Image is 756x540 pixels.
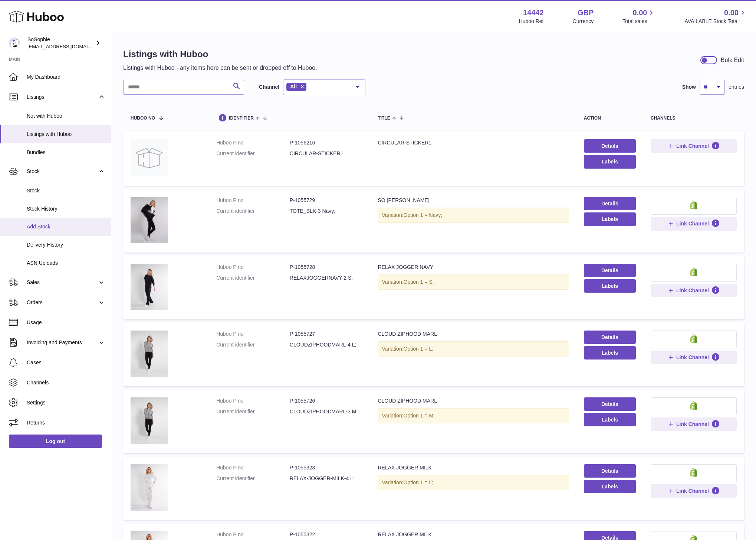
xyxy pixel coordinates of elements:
[684,18,747,25] span: AVAILABLE Stock Total
[378,264,569,271] div: RELAX JOGGER NAVY
[27,43,109,49] span: [EMAIL_ADDRESS][DOMAIN_NAME]
[131,116,155,121] span: Huboo no
[378,197,569,204] div: SO [PERSON_NAME]
[584,139,636,153] a: Details
[290,197,363,204] dd: P-1055729
[378,408,569,423] div: Variation:
[216,208,290,215] dt: Current identifier
[651,139,737,153] button: Link Channel
[584,397,636,411] a: Details
[584,212,636,226] button: Labels
[290,150,363,157] dd: CIRCULAR-STICKER1
[690,267,698,276] img: shopify-small.png
[27,74,105,81] span: My Dashboard
[404,413,435,419] span: Option 1 = M;
[216,264,290,271] dt: Huboo P no
[584,279,636,293] button: Labels
[290,408,363,415] dd: CLOUDZIPHOODMARL-3 M;
[216,274,290,282] dt: Current identifier
[404,279,434,285] span: Option 1 = S;
[404,479,434,485] span: Option 1 = L;
[378,464,569,471] div: RELAX JOGGER MILK
[131,197,168,243] img: SO SOPHIE TOTE BLACK
[229,116,254,121] span: identifier
[27,113,105,120] span: Not with Huboo
[578,8,594,18] strong: GBP
[584,197,636,210] a: Details
[27,299,98,306] span: Orders
[27,379,105,386] span: Channels
[27,359,105,366] span: Cases
[651,484,737,498] button: Link Channel
[216,331,290,338] dt: Huboo P no
[216,139,290,146] dt: Huboo P no
[27,319,105,326] span: Usage
[690,334,698,343] img: shopify-small.png
[378,341,569,357] div: Variation:
[584,155,636,168] button: Labels
[290,84,297,90] span: All
[622,18,655,25] span: Total sales
[378,274,569,290] div: Variation:
[378,139,569,146] div: CIRCULAR-STICKER1
[9,435,102,448] a: Log out
[290,531,363,538] dd: P-1055322
[27,94,98,101] span: Listings
[684,8,747,25] a: 0.00 AVAILABLE Stock Total
[290,464,363,471] dd: P-1055323
[27,149,105,156] span: Bundles
[584,264,636,277] a: Details
[27,399,105,406] span: Settings
[378,397,569,404] div: CLOUD ZIPHOOD MARL
[216,197,290,204] dt: Huboo P no
[378,331,569,338] div: CLOUD ZIPHOOD MARL
[651,284,737,297] button: Link Channel
[682,84,696,91] label: Show
[584,480,636,493] button: Labels
[27,419,105,426] span: Returns
[27,205,105,212] span: Stock History
[131,264,168,310] img: RELAX JOGGER NAVY
[584,331,636,344] a: Details
[131,139,168,176] img: CIRCULAR-STICKER1
[131,331,168,377] img: CLOUD ZIPHOOD MARL
[27,339,98,346] span: Invoicing and Payments
[123,48,317,60] h1: Listings with Huboo
[216,475,290,482] dt: Current identifier
[290,139,363,146] dd: P-1056216
[131,464,168,511] img: RELAX JOGGER MILK
[216,341,290,348] dt: Current identifier
[290,341,363,348] dd: CLOUDZIPHOODMARL-4 L;
[27,131,105,138] span: Listings with Huboo
[519,18,544,25] div: Huboo Ref
[259,84,279,91] label: Channel
[690,401,698,410] img: shopify-small.png
[523,8,544,18] strong: 14442
[290,475,363,482] dd: RELAX-JOGGER-MILK-4 L;
[27,279,98,286] span: Sales
[651,351,737,364] button: Link Channel
[573,18,594,25] div: Currency
[651,217,737,230] button: Link Channel
[584,413,636,426] button: Labels
[404,346,434,352] span: Option 1 = L;
[584,116,636,121] div: action
[27,187,105,194] span: Stock
[729,84,744,91] span: entries
[676,488,709,494] span: Link Channel
[290,274,363,282] dd: RELAXJOGGERNAVY-2 S;
[27,241,105,248] span: Delivery History
[216,408,290,415] dt: Current identifier
[290,397,363,404] dd: P-1055726
[676,220,709,227] span: Link Channel
[690,468,698,477] img: shopify-small.png
[584,346,636,360] button: Labels
[633,8,647,18] span: 0.00
[378,531,569,538] div: RELAX JOGGER MILK
[27,168,98,175] span: Stock
[378,475,569,490] div: Variation:
[651,417,737,431] button: Link Channel
[584,464,636,478] a: Details
[216,150,290,157] dt: Current identifier
[27,223,105,230] span: Add Stock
